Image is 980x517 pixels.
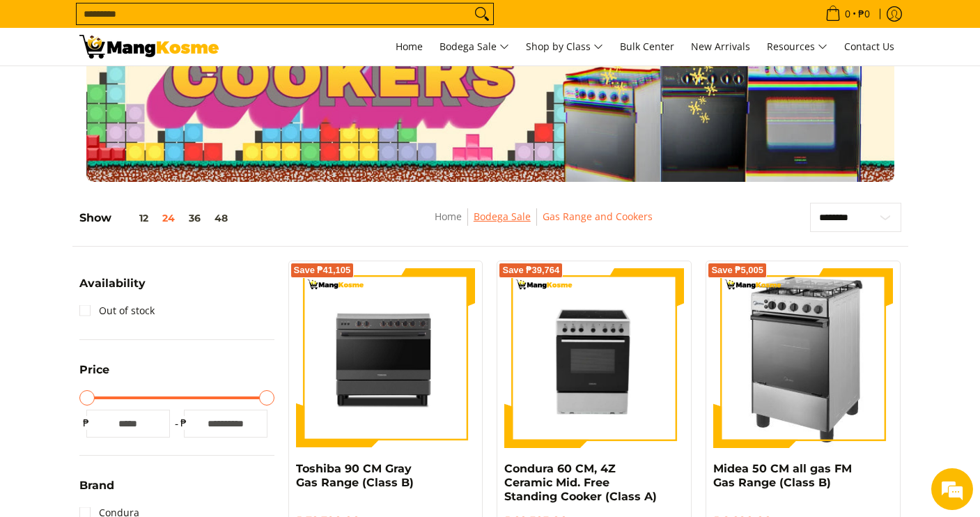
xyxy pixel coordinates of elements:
[713,462,852,489] a: Midea 50 CM all gas FM Gas Range (Class B)
[294,266,351,275] span: Save ₱41,105
[504,268,684,448] img: Condura 60 CM, 4Z Ceramic Mid. Free Standing Cooker (Class A)
[233,28,901,65] nav: Main Menu
[79,300,155,322] a: Out of stock
[79,364,109,386] summary: Open
[856,9,872,19] span: ₱0
[79,278,146,300] summary: Open
[389,28,430,65] a: Home
[79,35,219,59] img: Gas Cookers &amp; Rangehood l Mang Kosme: Home Appliances Warehouse Sale
[613,28,681,65] a: Bulk Center
[519,28,610,65] a: Shop by Class
[502,266,559,275] span: Save ₱39,764
[79,211,235,225] h5: Show
[396,40,423,53] span: Home
[821,6,874,22] span: •
[474,210,531,223] a: Bodega Sale
[79,480,114,502] summary: Open
[844,40,894,53] span: Contact Us
[526,38,603,56] span: Shop by Class
[79,364,109,376] span: Price
[435,210,462,223] a: Home
[684,28,757,65] a: New Arrivals
[734,268,873,448] img: midea-50cm-4-burner-gas-range-silver-left-side-view-mang-kosme
[155,213,182,224] button: 24
[767,38,827,56] span: Resources
[433,28,516,65] a: Bodega Sale
[691,40,750,53] span: New Arrivals
[843,9,853,19] span: 0
[711,266,763,275] span: Save ₱5,005
[760,28,834,65] a: Resources
[79,416,93,430] span: ₱
[620,40,674,53] span: Bulk Center
[339,208,749,240] nav: Breadcrumbs
[543,210,653,223] a: Gas Range and Cookers
[296,462,414,489] a: Toshiba 90 CM Gray Gas Range (Class B)
[208,213,235,224] button: 48
[440,38,509,56] span: Bodega Sale
[471,3,493,24] button: Search
[177,416,191,430] span: ₱
[111,213,155,224] button: 12
[182,213,208,224] button: 36
[79,480,114,491] span: Brand
[837,28,901,65] a: Contact Us
[296,268,476,447] img: toshiba-90-cm-5-burner-gas-range-gray-full-view-mang-kosme
[504,462,657,503] a: Condura 60 CM, 4Z Ceramic Mid. Free Standing Cooker (Class A)
[79,278,146,289] span: Availability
